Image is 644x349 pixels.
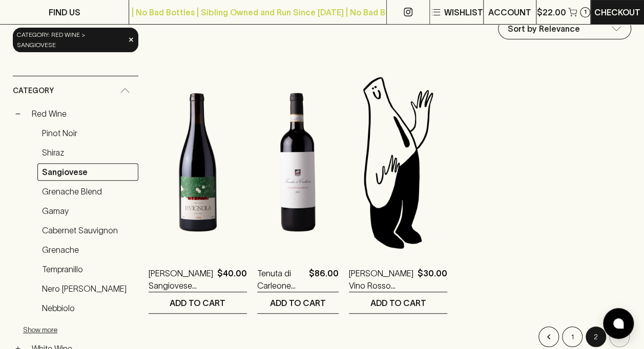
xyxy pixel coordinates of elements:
[537,6,566,18] p: $22.00
[349,73,447,252] img: Blackhearts & Sparrows Man
[17,30,125,50] span: Category: red wine > sangiovese
[257,73,339,252] img: Tenuta di Carleone Chianti Classico 2021
[37,202,138,220] a: Gamay
[37,299,138,317] a: Nebbiolo
[586,326,606,347] button: page 2
[149,73,247,252] img: Alessandro Stefani La Vignola Sangiovese 2023
[444,6,483,18] p: Wishlist
[149,292,247,313] button: ADD TO CART
[37,183,138,200] a: Grenache Blend
[562,326,583,347] button: Go to page 1
[370,297,426,309] p: ADD TO CART
[37,260,138,278] a: Tempranillo
[37,124,138,142] a: Pinot Noir
[508,23,580,35] p: Sort by Relevance
[49,6,80,18] p: FIND US
[488,6,531,18] p: ACCOUNT
[27,105,138,122] a: Red Wine
[309,267,339,292] p: $86.00
[37,222,138,239] a: Cabernet Sauvignon
[257,267,305,292] a: Tenuta di Carleone Chianti Classico 2021
[270,297,326,309] p: ADD TO CART
[498,18,631,39] div: Sort by Relevance
[37,280,138,297] a: Nero [PERSON_NAME]
[257,292,339,313] button: ADD TO CART
[217,267,247,292] p: $40.00
[37,144,138,161] a: Shiraz
[23,319,157,340] button: Show more
[349,267,413,292] a: [PERSON_NAME] Vino Rosso Sangiovese Tempranillo 2023
[538,326,559,347] button: Go to previous page
[594,6,640,18] p: Checkout
[13,108,23,119] button: −
[128,34,134,45] span: ×
[13,84,54,97] span: Category
[37,163,138,181] a: Sangiovese
[13,76,138,105] div: Category
[613,318,624,329] img: bubble-icon
[170,297,225,309] p: ADD TO CART
[149,267,213,292] a: [PERSON_NAME] Sangiovese 2023
[149,326,631,347] nav: pagination navigation
[37,241,138,258] a: Grenache
[584,9,586,15] p: 1
[349,292,447,313] button: ADD TO CART
[418,267,447,292] p: $30.00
